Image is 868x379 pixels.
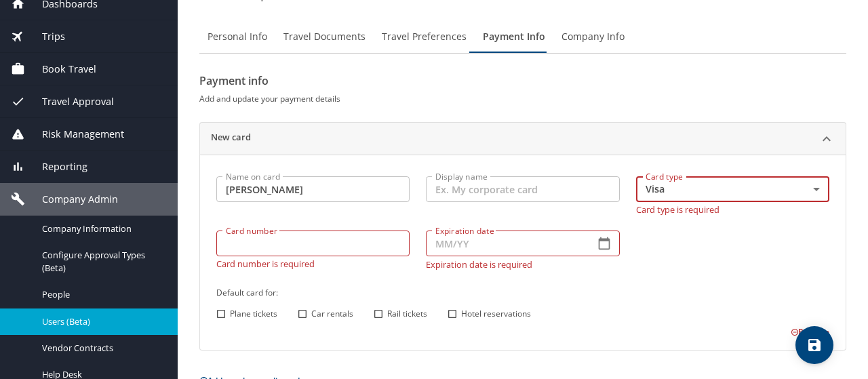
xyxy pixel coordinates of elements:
[636,202,829,214] p: Card type is required
[199,92,846,106] h6: Add and update your payment details
[208,28,267,45] span: Personal Info
[199,70,846,92] h2: Payment info
[42,249,161,275] span: Configure Approval Types (Beta)
[216,285,829,300] h6: Default card for:
[426,231,583,256] input: MM/YY
[461,308,531,320] span: Hotel reservations
[636,176,829,202] div: Visa
[211,131,251,147] h2: New card
[382,28,467,45] span: Travel Preferences
[283,28,366,45] span: Travel Documents
[42,222,161,235] span: Company Information
[200,123,846,155] div: New card
[25,192,118,207] span: Company Admin
[42,315,161,328] span: Users (Beta)
[791,326,829,338] button: Remove
[25,29,65,44] span: Trips
[561,28,625,45] span: Company Info
[199,20,846,53] div: Profile
[25,127,124,142] span: Risk Management
[795,326,833,364] button: save
[230,308,277,320] span: Plane tickets
[483,28,545,45] span: Payment Info
[426,176,619,202] input: Ex. My corporate card
[387,308,427,320] span: Rail tickets
[42,288,161,301] span: People
[25,159,87,174] span: Reporting
[42,342,161,355] span: Vendor Contracts
[25,94,114,109] span: Travel Approval
[25,62,96,77] span: Book Travel
[311,308,353,320] span: Car rentals
[200,155,846,350] div: New card
[426,259,619,269] p: Expiration date is required
[216,256,410,268] p: Card number is required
